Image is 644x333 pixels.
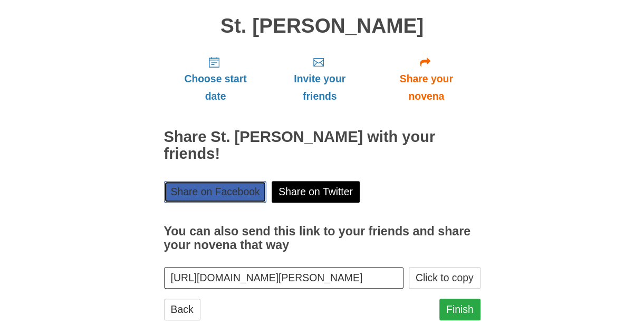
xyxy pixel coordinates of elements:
[372,47,480,110] a: Share your novena
[267,47,372,110] a: Invite your friends
[164,15,480,37] h1: St. [PERSON_NAME]
[277,70,361,105] span: Invite your friends
[164,225,480,252] h3: You can also send this link to your friends and share your novena that way
[164,47,267,110] a: Choose start date
[164,129,480,163] h2: Share St. [PERSON_NAME] with your friends!
[409,267,480,289] button: Click to copy
[383,70,470,105] span: Share your novena
[175,70,257,105] span: Choose start date
[164,299,200,320] a: Back
[439,299,480,320] a: Finish
[272,181,360,203] a: Share on Twitter
[164,181,267,203] a: Share on Facebook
